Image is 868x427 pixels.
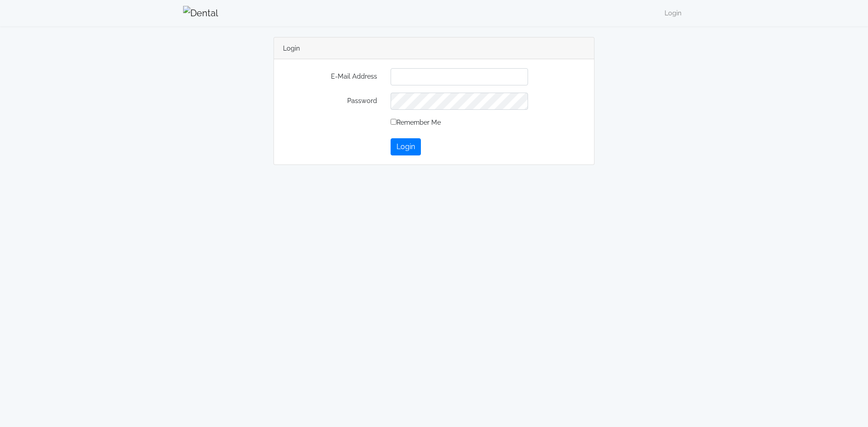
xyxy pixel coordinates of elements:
[391,119,396,125] input: Remember Me
[183,6,218,20] img: Dental Whale Logo
[391,138,421,155] button: Login
[274,38,594,59] div: Login
[391,117,441,127] label: Remember Me
[661,4,685,22] a: Login
[283,93,384,110] label: Password
[283,68,384,85] label: E-Mail Address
